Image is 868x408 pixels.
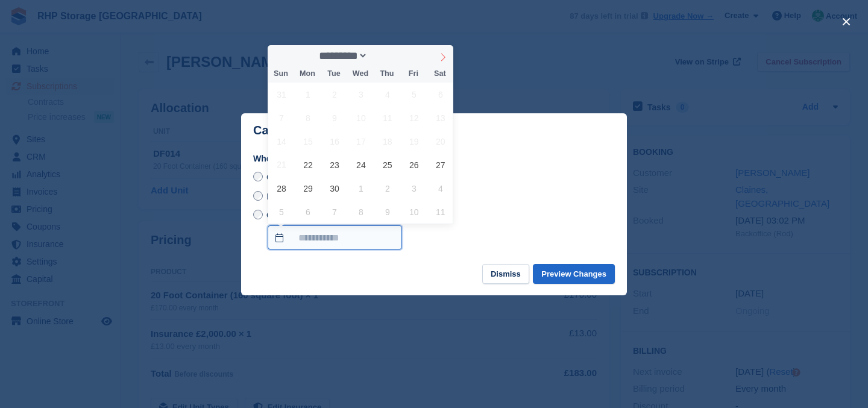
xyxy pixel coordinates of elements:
[269,200,293,224] span: October 5, 2025
[296,153,319,177] span: September 22, 2025
[321,70,347,78] span: Tue
[268,70,294,78] span: Sun
[402,200,426,224] span: October 10, 2025
[253,210,263,219] input: On a custom date
[269,177,293,200] span: September 28, 2025
[322,106,346,130] span: September 9, 2025
[402,130,426,153] span: September 19, 2025
[429,83,452,106] span: September 6, 2025
[253,124,370,137] p: Cancel Subscription
[294,70,321,78] span: Mon
[427,70,453,78] span: Sat
[368,49,406,62] input: Year
[349,130,373,153] span: September 17, 2025
[349,200,373,224] span: October 8, 2025
[429,130,452,153] span: September 20, 2025
[429,106,452,130] span: September 13, 2025
[400,70,427,78] span: Fri
[266,210,333,220] span: On a custom date
[429,177,452,200] span: October 4, 2025
[296,83,319,106] span: September 1, 2025
[837,12,856,31] button: close
[269,130,293,153] span: September 14, 2025
[347,70,374,78] span: Wed
[376,153,399,177] span: September 25, 2025
[322,177,346,200] span: September 30, 2025
[349,106,373,130] span: September 10, 2025
[374,70,400,78] span: Thu
[266,172,381,182] span: Cancel at end of term - [DATE]
[296,177,319,200] span: September 29, 2025
[322,200,346,224] span: October 7, 2025
[429,153,452,177] span: September 27, 2025
[482,264,529,284] button: Dismiss
[268,225,402,250] input: On a custom date
[349,153,373,177] span: September 24, 2025
[402,83,426,106] span: September 5, 2025
[402,177,426,200] span: October 3, 2025
[376,106,399,130] span: September 11, 2025
[296,106,319,130] span: September 8, 2025
[269,106,293,130] span: September 7, 2025
[253,152,615,165] label: When do you want to cancel the subscription?
[349,177,373,200] span: October 1, 2025
[253,172,263,181] input: Cancel at end of term - [DATE]
[269,83,293,106] span: August 31, 2025
[533,264,615,284] button: Preview Changes
[429,200,452,224] span: October 11, 2025
[402,106,426,130] span: September 12, 2025
[315,49,368,62] select: Month
[376,200,399,224] span: October 9, 2025
[322,83,346,106] span: September 2, 2025
[296,130,319,153] span: September 15, 2025
[376,83,399,106] span: September 4, 2025
[253,191,263,201] input: Immediately
[376,177,399,200] span: October 2, 2025
[322,153,346,177] span: September 23, 2025
[402,153,426,177] span: September 26, 2025
[269,153,293,177] span: September 21, 2025
[296,200,319,224] span: October 6, 2025
[266,192,312,201] span: Immediately
[322,130,346,153] span: September 16, 2025
[376,130,399,153] span: September 18, 2025
[349,83,373,106] span: September 3, 2025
